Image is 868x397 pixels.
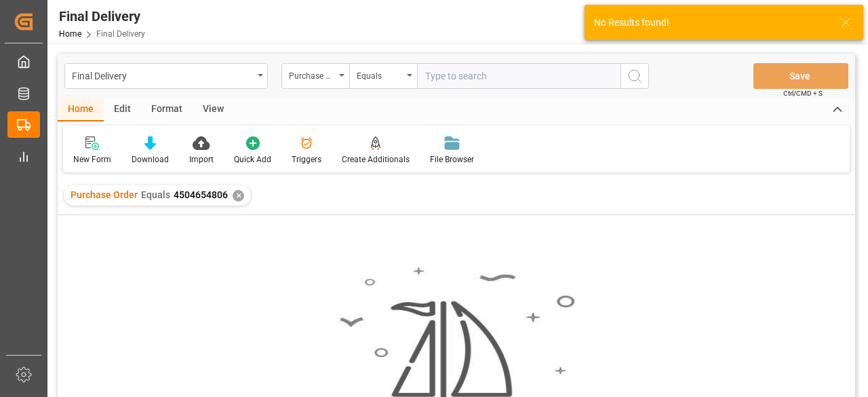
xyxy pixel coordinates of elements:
span: Equals [141,189,170,200]
div: Triggers [292,153,321,166]
a: Home [59,29,81,39]
button: Save [753,63,848,89]
input: Type to search [417,63,620,89]
div: Purchase Order [289,67,335,82]
div: No Results found! [594,16,827,30]
div: Final Delivery [59,6,145,26]
div: New Form [73,153,111,166]
div: Create Additionals [342,153,410,166]
div: Home [58,98,104,121]
span: Purchase Order [71,189,138,200]
span: 4504654806 [174,189,228,200]
div: ✕ [233,190,244,202]
div: Edit [104,98,141,121]
div: Format [141,98,193,121]
div: Equals [357,67,403,82]
div: Download [132,153,169,166]
button: search button [620,63,649,89]
div: Quick Add [234,153,271,166]
span: Ctrl/CMD + S [783,88,823,98]
div: Final Delivery [72,67,253,83]
div: View [193,98,234,121]
div: Import [189,153,214,166]
div: File Browser [430,153,474,166]
button: open menu [281,63,349,89]
button: open menu [349,63,417,89]
button: open menu [64,63,268,89]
